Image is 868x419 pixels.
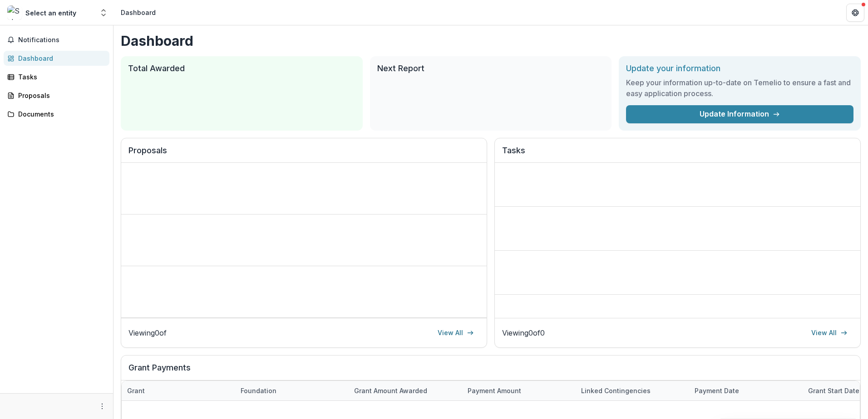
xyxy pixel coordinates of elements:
div: Documents [18,109,102,119]
h2: Tasks [502,146,853,163]
div: Proposals [18,91,102,100]
button: Open entity switcher [97,4,110,22]
p: Viewing 0 of 0 [502,327,545,338]
button: More [97,401,108,412]
span: Notifications [18,36,106,44]
h2: Next Report [377,63,605,73]
h2: Proposals [128,146,479,163]
div: Tasks [18,72,102,82]
img: Select an entity [7,5,22,20]
a: View All [806,326,853,340]
button: Get Help [846,4,864,22]
p: Viewing 0 of [128,327,167,338]
div: Select an entity [25,8,76,18]
h2: Update your information [626,63,853,73]
a: Tasks [4,69,109,84]
a: Dashboard [4,51,109,66]
h1: Dashboard [121,33,861,49]
nav: breadcrumb [117,6,159,19]
h2: Grant Payments [128,363,853,380]
h3: Keep your information up-to-date on Temelio to ensure a fast and easy application process. [626,77,853,99]
a: Update Information [626,105,853,123]
a: View All [432,326,479,340]
h2: Total Awarded [128,63,355,73]
button: Notifications [4,33,109,47]
a: Documents [4,107,109,122]
div: Dashboard [121,8,156,17]
div: Dashboard [18,54,102,63]
a: Proposals [4,88,109,103]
